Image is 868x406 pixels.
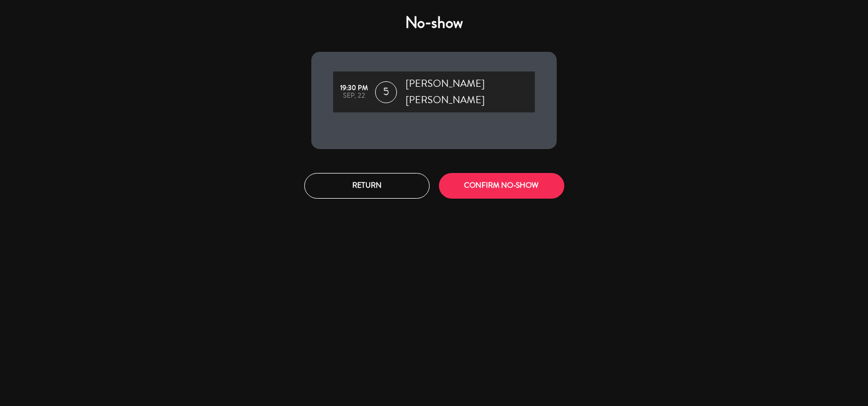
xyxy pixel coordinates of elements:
h4: No-show [311,13,557,33]
div: 19:30 PM [339,85,370,92]
span: 5 [375,81,397,103]
button: CONFIRM NO-SHOW [439,173,564,199]
span: [PERSON_NAME] [PERSON_NAME] [406,76,535,108]
div: Sep, 22 [339,92,370,100]
button: Return [304,173,430,199]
